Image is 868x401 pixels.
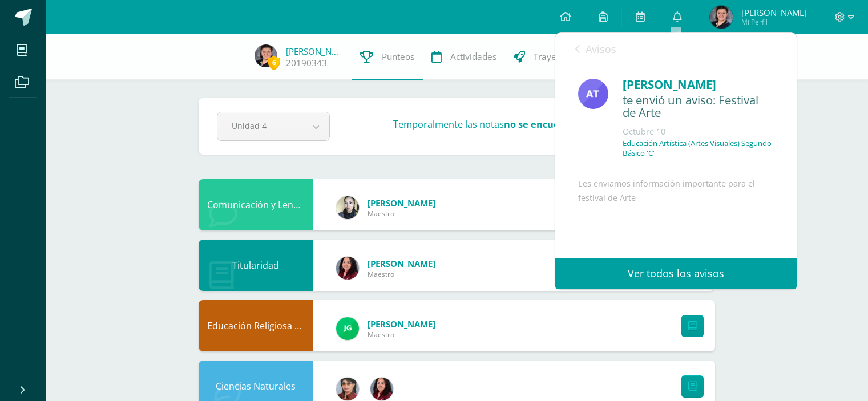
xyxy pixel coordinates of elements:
[370,378,393,400] img: 7420dd8cffec07cce464df0021f01d4a.png
[336,257,359,280] img: 7420dd8cffec07cce464df0021f01d4a.png
[623,126,774,137] div: Octubre 10
[710,6,733,29] img: 34b7bb1faa746cc9726c0c91e4880e52.png
[586,42,616,56] span: Avisos
[623,76,774,94] div: [PERSON_NAME]
[555,258,797,289] a: Ver todos los avisos
[382,51,414,63] span: Punteos
[336,378,359,400] img: 62738a800ecd8b6fa95d10d0b85c3dbc.png
[368,318,435,330] span: [PERSON_NAME]
[741,17,807,27] span: Mi Perfil
[352,34,423,80] a: Punteos
[368,209,435,218] span: Maestro
[578,177,774,361] div: Les enviamos información importante para el festival de Arte
[423,34,505,80] a: Actividades
[505,34,588,80] a: Trayectoria
[199,300,313,351] div: Educación Religiosa Escolar
[368,197,435,209] span: [PERSON_NAME]
[623,94,774,120] div: te envió un aviso: Festival de Arte
[217,112,329,140] a: Unidad 4
[578,79,608,109] img: e0d417c472ee790ef5578283e3430836.png
[504,118,640,131] strong: no se encuentran disponibles
[286,46,343,57] a: [PERSON_NAME]
[368,269,435,279] span: Maestro
[393,118,643,131] h3: Temporalmente las notas .
[232,112,288,139] span: Unidad 4
[450,51,496,63] span: Actividades
[336,196,359,219] img: 119c9a59dca757fc394b575038654f60.png
[534,51,579,63] span: Trayectoria
[286,57,327,69] a: 20190343
[623,139,774,158] p: Educación Artística (Artes Visuales) Segundo Básico 'C'
[368,258,435,269] span: [PERSON_NAME]
[268,55,280,70] span: 6
[336,317,359,340] img: 3da61d9b1d2c0c7b8f7e89c78bbce001.png
[199,179,313,230] div: Comunicación y Lenguaje, Idioma Extranjero Inglés
[255,44,277,67] img: 34b7bb1faa746cc9726c0c91e4880e52.png
[199,240,313,291] div: Titularidad
[741,7,807,18] span: [PERSON_NAME]
[368,330,435,339] span: Maestro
